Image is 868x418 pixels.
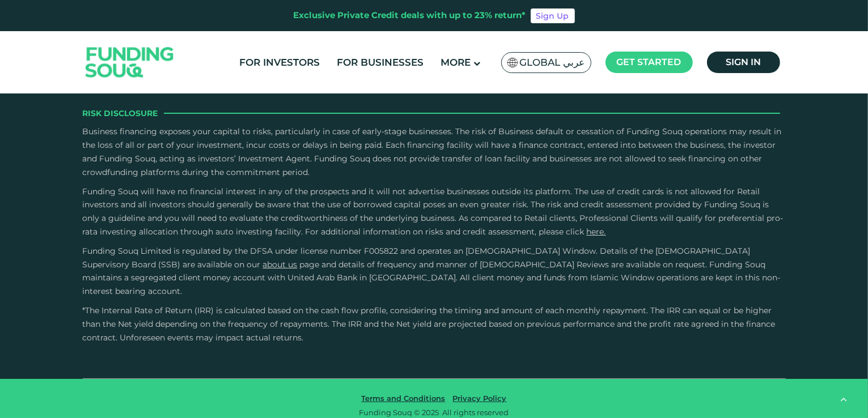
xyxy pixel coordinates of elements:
div: Exclusive Private Credit deals with up to 23% return* [294,9,526,22]
span: and details of frequency and manner of [DEMOGRAPHIC_DATA] Reviews are available on request. Fundi... [83,259,781,297]
span: Global عربي [520,56,585,69]
span: All rights reserved [443,408,509,417]
span: Risk Disclosure [83,107,158,120]
img: Logo [74,34,185,91]
a: here. [587,227,606,237]
span: Funding Souq © [359,408,421,417]
a: For Businesses [334,53,426,72]
span: Sign in [726,57,761,67]
a: Terms and Conditions [359,394,448,403]
p: Business financing exposes your capital to risks, particularly in case of early-stage businesses.... [83,125,786,179]
a: About Us [263,259,298,270]
span: More [441,57,471,68]
span: Get started [617,57,681,67]
a: Sign Up [531,8,575,23]
span: page [300,259,320,270]
a: For Investors [236,53,323,72]
p: *The Internal Rate of Return (IRR) is calculated based on the cash flow profile, considering the ... [83,304,786,344]
img: SA Flag [507,58,518,67]
a: Privacy Policy [450,394,510,403]
button: back [831,387,857,412]
span: 2025 [422,408,439,417]
span: Funding Souq Limited is regulated by the DFSA under license number F005822 and operates an [DEMOG... [83,246,751,270]
span: Funding Souq will have no financial interest in any of the prospects and it will not advertise bu... [83,186,784,237]
a: Sign in [707,52,780,73]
